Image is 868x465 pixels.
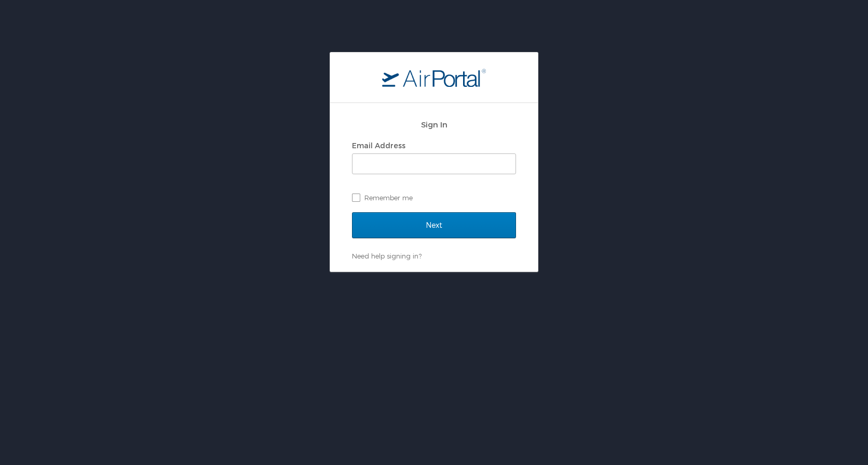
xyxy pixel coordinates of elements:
a: Need help signing in? [352,252,422,260]
img: logo [382,68,486,87]
h2: Sign In [352,119,516,131]
label: Email Address [352,141,405,150]
input: Next [352,212,516,238]
label: Remember me [352,190,516,205]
